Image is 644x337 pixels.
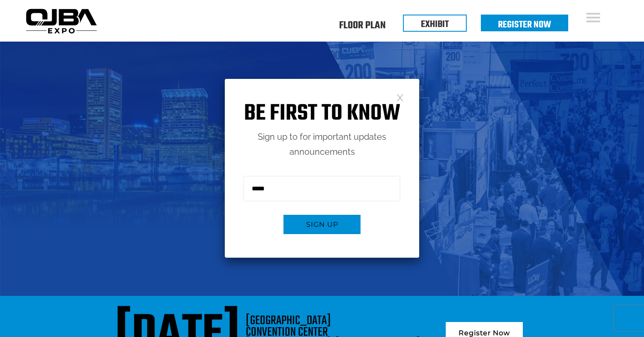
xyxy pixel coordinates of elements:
a: EXHIBIT [421,17,449,32]
p: Sign up to for important updates announcements [225,129,419,159]
a: Close [397,93,404,101]
h1: Be first to know [225,100,419,127]
a: Register Now [498,18,551,32]
button: Sign up [283,215,361,234]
